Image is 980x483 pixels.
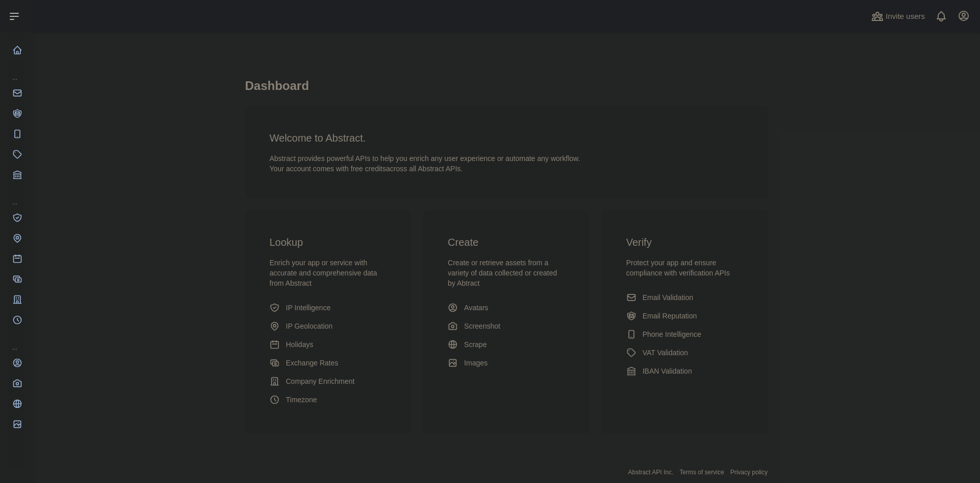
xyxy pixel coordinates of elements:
[464,358,487,368] span: Images
[679,469,724,476] a: Terms of service
[8,186,24,206] div: ...
[628,469,674,476] a: Abstract API Inc.
[8,331,24,352] div: ...
[269,165,462,173] span: Your account comes with across all Abstract APIs.
[286,376,355,386] span: Company Enrichment
[643,292,693,303] span: Email Validation
[622,362,747,380] a: IBAN Validation
[886,11,925,22] span: Invite users
[626,259,730,277] span: Protect your app and ensure compliance with verification APIs
[265,354,390,372] a: Exchange Rates
[448,259,557,287] span: Create or retrieve assets from a variety of data collected or created by Abtract
[869,8,927,25] button: Invite users
[265,335,390,354] a: Holidays
[286,321,333,331] span: IP Geolocation
[286,395,317,405] span: Timezone
[269,235,386,249] h3: Lookup
[245,78,768,102] h1: Dashboard
[464,303,488,313] span: Avatars
[622,343,747,362] a: VAT Validation
[643,311,697,321] span: Email Reputation
[286,358,338,368] span: Exchange Rates
[286,339,313,350] span: Holidays
[444,335,569,354] a: Scrape
[269,131,743,145] h3: Welcome to Abstract.
[643,329,701,339] span: Phone Intelligence
[269,259,377,287] span: Enrich your app or service with accurate and comprehensive data from Abstract
[643,348,688,358] span: VAT Validation
[265,372,390,390] a: Company Enrichment
[626,235,743,249] h3: Verify
[444,354,569,372] a: Images
[8,61,24,82] div: ...
[269,154,580,163] span: Abstract provides powerful APIs to help you enrich any user experience or automate any workflow.
[622,325,747,343] a: Phone Intelligence
[622,307,747,325] a: Email Reputation
[464,321,500,331] span: Screenshot
[643,366,692,376] span: IBAN Validation
[730,469,768,476] a: Privacy policy
[464,339,486,350] span: Scrape
[444,298,569,317] a: Avatars
[351,165,386,173] span: free credits
[622,288,747,307] a: Email Validation
[265,390,390,409] a: Timezone
[448,235,565,249] h3: Create
[444,317,569,335] a: Screenshot
[286,303,331,313] span: IP Intelligence
[265,317,390,335] a: IP Geolocation
[265,298,390,317] a: IP Intelligence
